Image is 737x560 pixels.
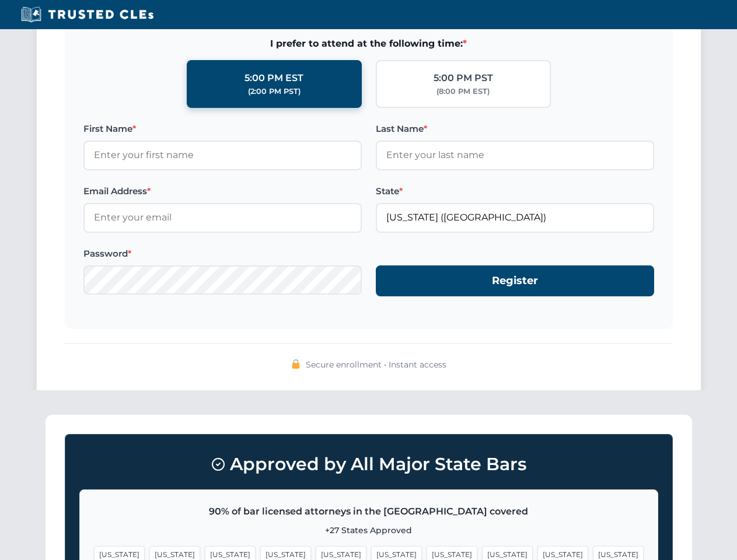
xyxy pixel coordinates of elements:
[83,36,654,51] span: I prefer to attend at the following time:
[291,359,301,369] img: 🔒
[306,358,446,371] span: Secure enrollment • Instant access
[83,247,362,261] label: Password
[18,6,157,23] img: Trusted CLEs
[83,203,362,232] input: Enter your email
[248,86,301,97] div: (2:00 PM PST)
[94,524,644,537] p: +27 States Approved
[376,141,654,170] input: Enter your last name
[376,122,654,136] label: Last Name
[376,184,654,198] label: State
[94,504,644,519] p: 90% of bar licensed attorneys in the [GEOGRAPHIC_DATA] covered
[83,184,362,198] label: Email Address
[436,86,490,97] div: (8:00 PM EST)
[376,203,654,232] input: Florida (FL)
[376,265,654,296] button: Register
[244,71,303,86] div: 5:00 PM EST
[83,141,362,170] input: Enter your first name
[79,449,658,480] h3: Approved by All Major State Bars
[434,71,493,86] div: 5:00 PM PST
[83,122,362,136] label: First Name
